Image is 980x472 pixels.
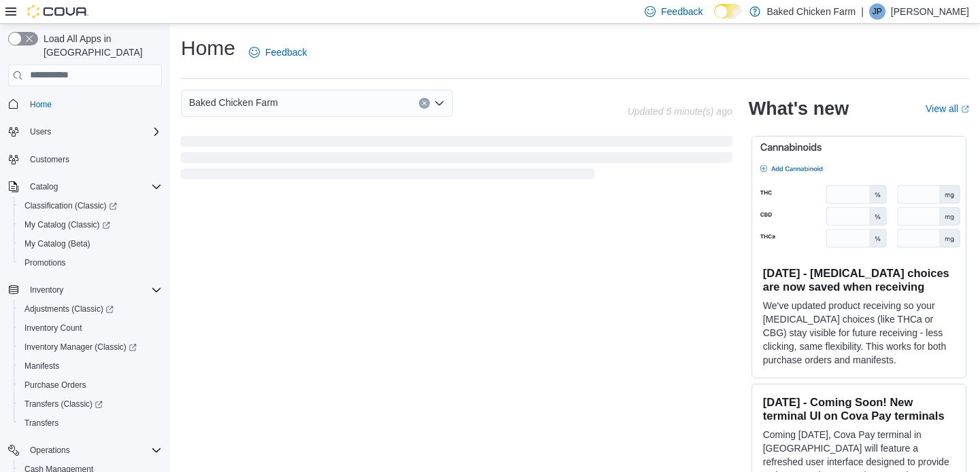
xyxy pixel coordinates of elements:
[3,149,167,169] button: Customers
[749,98,849,120] h2: What's new
[265,46,307,59] span: Feedback
[714,4,743,18] input: Dark Mode
[19,339,162,355] span: Inventory Manager (Classic)
[24,96,57,113] a: Home
[19,301,119,317] a: Adjustments (Classic)
[763,266,955,293] h3: [DATE] - [MEDICAL_DATA] choices are now saved when receiving
[30,99,52,110] span: Home
[24,257,66,268] span: Promotions
[24,399,103,410] span: Transfers (Classic)
[24,380,86,391] span: Purchase Orders
[891,3,969,20] p: [PERSON_NAME]
[24,238,90,249] span: My Catalog (Beta)
[24,304,114,314] span: Adjustments (Classic)
[767,3,856,20] p: Baked Chicken Farm
[19,339,142,355] a: Inventory Manager (Classic)
[19,236,96,252] a: My Catalog (Beta)
[14,376,167,395] button: Purchase Orders
[30,285,63,295] span: Inventory
[873,3,882,20] span: JP
[38,32,162,59] span: Load All Apps in [GEOGRAPHIC_DATA]
[24,151,75,168] a: Customers
[763,299,955,367] p: We've updated product receiving so your [MEDICAL_DATA] choices (like THCa or CBG) stay visible fo...
[19,301,162,317] span: Adjustments (Classic)
[19,255,71,271] a: Promotions
[19,217,162,233] span: My Catalog (Classic)
[869,3,885,20] div: Julio Perez
[19,358,65,374] a: Manifests
[24,442,75,458] button: Operations
[30,154,69,165] span: Customers
[3,122,167,141] button: Users
[19,320,162,336] span: Inventory Count
[661,5,703,18] span: Feedback
[763,395,955,422] h3: [DATE] - Coming Soon! New terminal UI on Cova Pay terminals
[14,357,167,376] button: Manifests
[24,361,59,371] span: Manifests
[24,124,56,140] button: Users
[24,442,162,458] span: Operations
[14,196,167,215] a: Classification (Classic)
[14,414,167,433] button: Transfers
[14,215,167,234] a: My Catalog (Classic)
[19,377,162,393] span: Purchase Orders
[434,98,445,109] button: Open list of options
[861,3,864,20] p: |
[14,299,167,319] a: Adjustments (Classic)
[419,98,430,109] button: Clear input
[24,124,162,140] span: Users
[19,198,162,214] span: Classification (Classic)
[24,179,63,195] button: Catalog
[19,198,122,214] a: Classification (Classic)
[14,253,167,272] button: Promotions
[19,217,116,233] a: My Catalog (Classic)
[243,39,312,66] a: Feedback
[19,396,162,412] span: Transfers (Classic)
[24,179,162,195] span: Catalog
[3,441,167,460] button: Operations
[628,106,732,117] p: Updated 5 minute(s) ago
[24,342,137,352] span: Inventory Manager (Classic)
[24,96,162,113] span: Home
[926,103,969,114] a: View allExternal link
[24,323,82,333] span: Inventory Count
[24,418,58,429] span: Transfers
[19,255,162,271] span: Promotions
[24,282,69,298] button: Inventory
[14,319,167,338] button: Inventory Count
[714,18,715,19] span: Dark Mode
[19,396,108,412] a: Transfers (Classic)
[14,395,167,414] a: Transfers (Classic)
[24,219,110,230] span: My Catalog (Classic)
[30,181,58,192] span: Catalog
[19,358,162,374] span: Manifests
[19,415,162,431] span: Transfers
[24,200,117,211] span: Classification (Classic)
[19,320,88,336] a: Inventory Count
[961,105,969,113] svg: External link
[14,338,167,357] a: Inventory Manager (Classic)
[19,236,162,252] span: My Catalog (Beta)
[14,234,167,253] button: My Catalog (Beta)
[3,94,167,114] button: Home
[3,177,167,196] button: Catalog
[27,5,88,18] img: Cova
[3,280,167,299] button: Inventory
[181,139,732,182] span: Loading
[30,126,51,137] span: Users
[189,94,278,111] span: Baked Chicken Farm
[24,282,162,298] span: Inventory
[19,377,92,393] a: Purchase Orders
[24,151,162,168] span: Customers
[19,415,64,431] a: Transfers
[181,35,235,62] h1: Home
[30,445,70,456] span: Operations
